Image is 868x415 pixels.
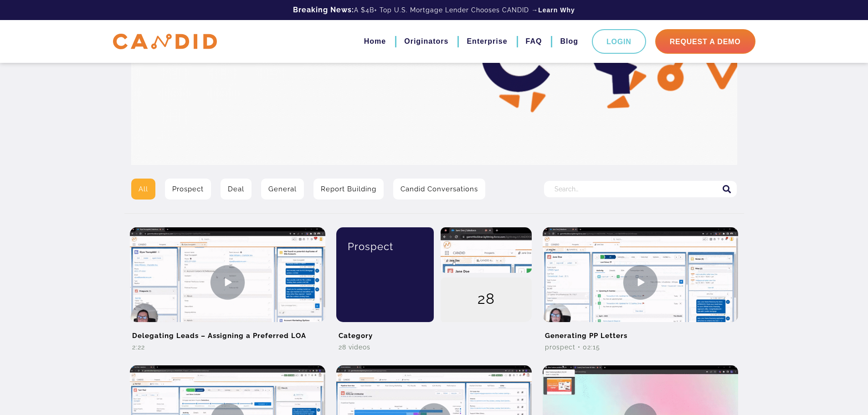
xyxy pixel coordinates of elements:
div: 2:22 [130,343,325,352]
img: CANDID APP [113,34,217,50]
b: Breaking News: [293,5,354,14]
a: FAQ [526,34,542,49]
img: Delegating Leads – Assigning a Preferred LOA Video [130,227,325,337]
a: Originators [404,34,448,49]
h2: Delegating Leads – Assigning a Preferred LOA [130,322,325,343]
div: 28 Videos [336,343,532,352]
h2: Category [336,322,532,343]
a: Candid Conversations [393,179,485,200]
a: Request A Demo [655,29,755,54]
a: All [131,179,155,200]
a: Login [592,29,646,54]
img: Generating PP Letters Video [543,227,738,337]
a: Prospect [165,179,211,200]
a: Blog [560,34,578,49]
h2: Generating PP Letters [543,322,738,343]
a: Home [364,34,386,49]
a: Enterprise [467,34,507,49]
a: Deal [221,179,252,200]
div: Prospect [343,227,427,266]
a: General [261,179,304,200]
div: 28 [441,277,532,323]
a: Report Building [313,179,384,200]
div: Prospect • 02:15 [543,343,738,352]
a: Learn Why [538,5,575,15]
